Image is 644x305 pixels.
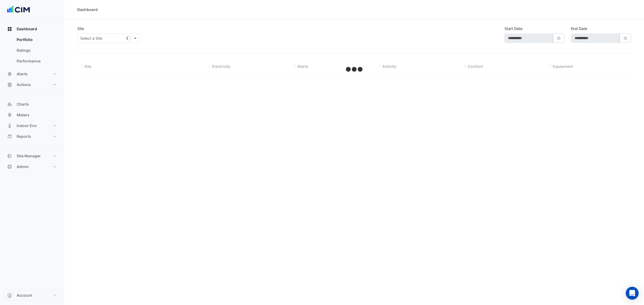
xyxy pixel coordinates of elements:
[4,110,60,120] button: Meters
[7,26,12,32] app-icon: Dashboard
[4,69,60,79] button: Alerts
[12,56,60,66] a: Performance
[4,151,60,161] button: Site Manager
[12,34,60,45] a: Portfolio
[4,131,60,142] button: Reports
[7,164,12,169] app-icon: Admin
[7,102,12,107] app-icon: Charts
[504,26,522,31] label: Start Date
[17,134,31,139] span: Reports
[7,112,12,118] app-icon: Meters
[7,123,12,128] app-icon: Indoor Env
[7,134,12,139] app-icon: Reports
[17,82,31,87] span: Actions
[7,82,12,87] app-icon: Actions
[17,71,28,77] span: Alerts
[7,153,12,159] app-icon: Site Manager
[4,161,60,172] button: Admin
[17,293,32,298] span: Account
[17,164,29,169] span: Admin
[297,64,308,69] span: Alerts
[4,99,60,110] button: Charts
[17,112,30,118] span: Meters
[4,120,60,131] button: Indoor Env
[4,79,60,90] button: Actions
[6,4,31,15] img: Company Logo
[212,64,230,69] span: Electricity
[12,45,60,56] a: Ratings
[77,7,98,12] div: Dashboard
[17,26,37,32] span: Dashboard
[84,64,91,69] span: Site
[468,64,483,69] span: Comfort
[382,64,396,69] span: Activity
[4,290,60,301] button: Account
[17,102,29,107] span: Charts
[7,71,12,77] app-icon: Alerts
[571,26,587,31] label: End Date
[4,34,60,69] div: Dashboard
[4,24,60,34] button: Dashboard
[626,287,639,300] div: Open Intercom Messenger
[553,64,573,69] span: Equipment
[17,123,37,128] span: Indoor Env
[17,153,41,159] span: Site Manager
[77,26,84,31] label: Site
